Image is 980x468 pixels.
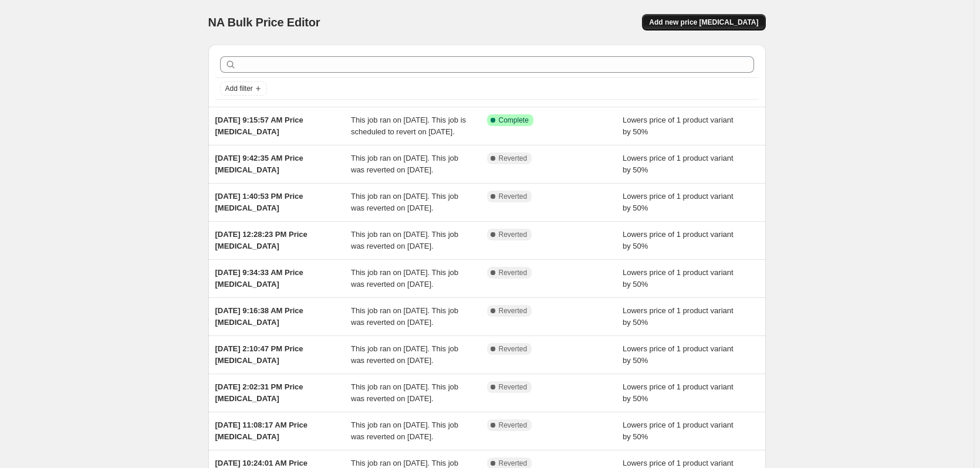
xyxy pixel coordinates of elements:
[499,382,528,392] span: Reverted
[351,230,458,250] span: This job ran on [DATE]. This job was reverted on [DATE].
[215,268,303,289] span: [DATE] 9:34:33 AM Price [MEDICAL_DATA]
[351,192,458,212] span: This job ran on [DATE]. This job was reverted on [DATE].
[499,230,528,239] span: Reverted
[208,16,320,29] span: NA Bulk Price Editor
[623,192,734,212] span: Lowers price of 1 product variant by 50%
[215,192,303,212] span: [DATE] 1:40:53 PM Price [MEDICAL_DATA]
[215,306,303,327] span: [DATE] 9:16:38 AM Price [MEDICAL_DATA]
[642,14,765,30] button: Add new price [MEDICAL_DATA]
[220,82,267,96] button: Add filter
[623,116,734,136] span: Lowers price of 1 product variant by 50%
[499,154,528,163] span: Reverted
[215,344,303,365] span: [DATE] 2:10:47 PM Price [MEDICAL_DATA]
[351,420,458,441] span: This job ran on [DATE]. This job was reverted on [DATE].
[499,192,528,201] span: Reverted
[623,230,734,250] span: Lowers price of 1 product variant by 50%
[351,382,458,403] span: This job ran on [DATE]. This job was reverted on [DATE].
[499,344,528,354] span: Reverted
[351,116,466,136] span: This job ran on [DATE]. This job is scheduled to revert on [DATE].
[623,306,734,327] span: Lowers price of 1 product variant by 50%
[215,116,303,136] span: [DATE] 9:15:57 AM Price [MEDICAL_DATA]
[215,382,303,403] span: [DATE] 2:02:31 PM Price [MEDICAL_DATA]
[499,306,528,316] span: Reverted
[623,268,734,289] span: Lowers price of 1 product variant by 50%
[351,268,458,289] span: This job ran on [DATE]. This job was reverted on [DATE].
[623,382,734,403] span: Lowers price of 1 product variant by 50%
[351,306,458,327] span: This job ran on [DATE]. This job was reverted on [DATE].
[623,344,734,365] span: Lowers price of 1 product variant by 50%
[623,420,734,441] span: Lowers price of 1 product variant by 50%
[215,420,308,441] span: [DATE] 11:08:17 AM Price [MEDICAL_DATA]
[499,116,529,125] span: Complete
[649,18,758,27] span: Add new price [MEDICAL_DATA]
[623,154,734,174] span: Lowers price of 1 product variant by 50%
[499,420,528,430] span: Reverted
[351,344,458,365] span: This job ran on [DATE]. This job was reverted on [DATE].
[215,154,303,174] span: [DATE] 9:42:35 AM Price [MEDICAL_DATA]
[499,268,528,277] span: Reverted
[351,154,458,174] span: This job ran on [DATE]. This job was reverted on [DATE].
[499,459,528,468] span: Reverted
[225,84,253,93] span: Add filter
[215,230,307,250] span: [DATE] 12:28:23 PM Price [MEDICAL_DATA]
